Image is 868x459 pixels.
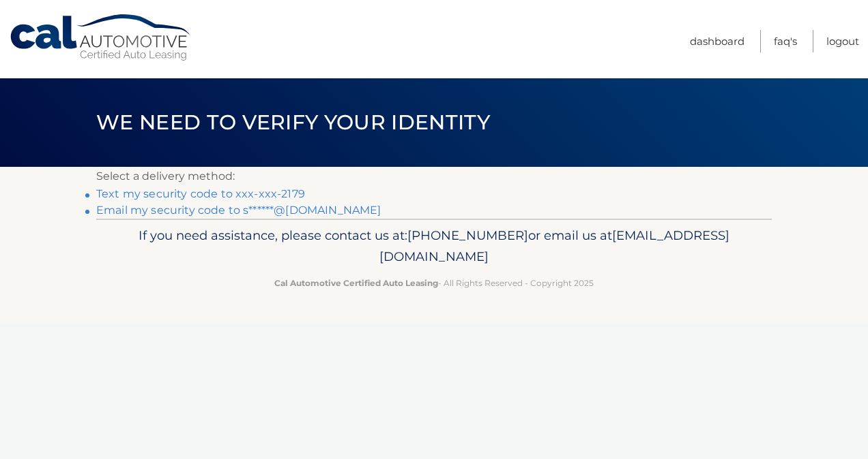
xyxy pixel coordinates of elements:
strong: Cal Automotive Certified Auto Leasing [274,278,438,288]
p: - All Rights Reserved - Copyright 2025 [105,276,763,290]
p: Select a delivery method: [96,167,772,186]
a: Email my security code to s******@[DOMAIN_NAME] [96,204,381,217]
a: Logout [826,30,859,52]
span: We need to verify your identity [96,110,490,135]
a: Text my security code to xxx-xxx-2179 [96,187,305,200]
a: Cal Automotive [9,14,193,62]
p: If you need assistance, please contact us at: or email us at [105,225,763,268]
a: FAQ's [774,30,797,52]
span: [PHONE_NUMBER] [407,227,528,243]
a: Dashboard [690,30,744,52]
